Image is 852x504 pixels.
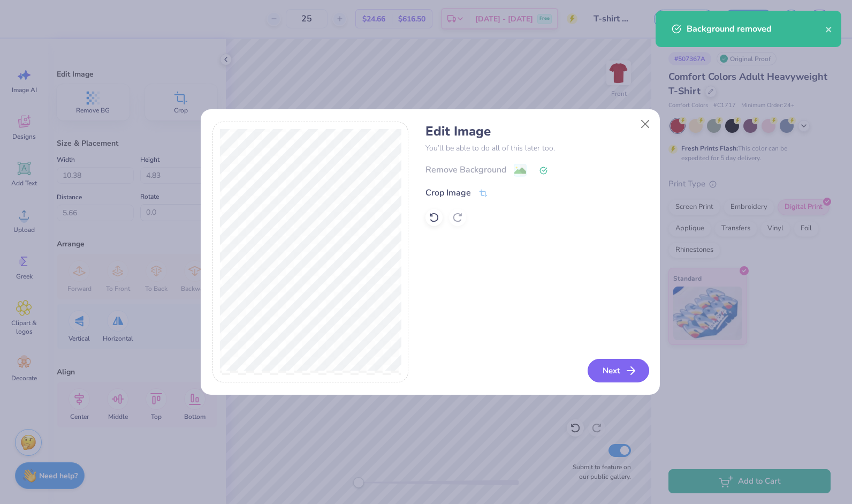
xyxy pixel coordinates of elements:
[825,22,833,35] button: close
[425,124,648,139] h4: Edit Image
[425,186,471,199] div: Crop Image
[635,114,655,134] button: Close
[687,22,825,35] div: Background removed
[425,142,648,154] p: You’ll be able to do all of this later too.
[588,359,649,382] button: Next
